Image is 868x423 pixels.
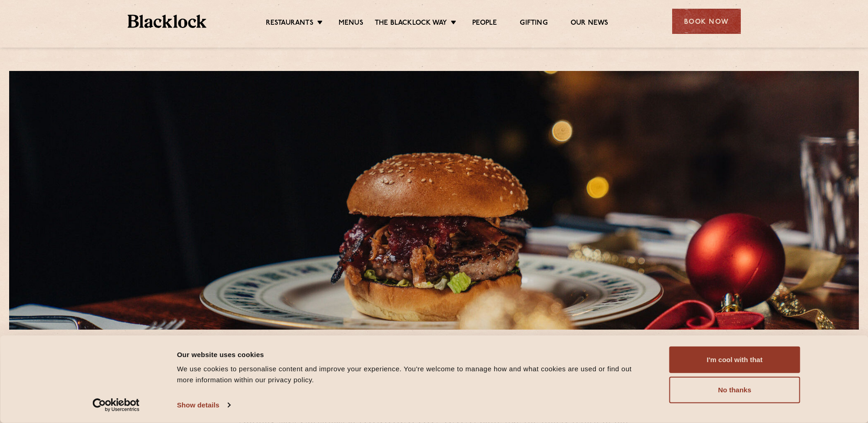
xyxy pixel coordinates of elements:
[571,19,609,29] a: Our News
[177,349,649,360] div: Our website uses cookies
[669,377,800,403] button: No thanks
[266,19,313,29] a: Restaurants
[128,15,207,28] img: BL_Textured_Logo-footer-cropped.svg
[669,347,800,373] button: I'm cool with that
[472,19,497,29] a: People
[375,19,447,29] a: The Blacklock Way
[520,19,547,29] a: Gifting
[672,9,741,34] div: Book Now
[177,398,230,412] a: Show details
[177,363,649,385] div: We use cookies to personalise content and improve your experience. You're welcome to manage how a...
[76,398,156,412] a: Usercentrics Cookiebot - opens in a new window
[339,19,363,29] a: Menus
